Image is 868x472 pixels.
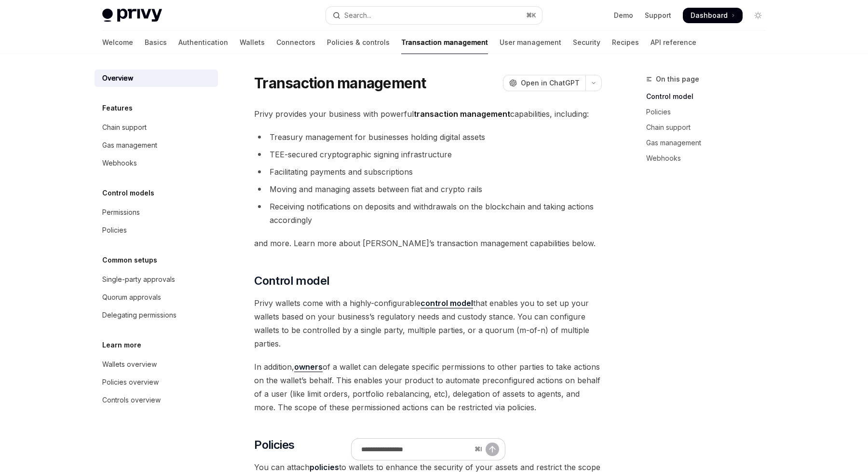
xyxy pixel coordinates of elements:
[344,10,371,21] div: Search...
[102,309,176,321] div: Delegating permissions
[95,271,218,288] a: Single-party approvals
[500,31,561,54] a: User management
[614,11,633,20] a: Demo
[95,204,218,221] a: Permissions
[254,165,602,179] li: Facilitating payments and subscriptions
[95,391,218,409] a: Controls overview
[102,376,159,388] div: Policies overview
[254,74,426,92] h1: Transaction management
[95,119,218,136] a: Chain support
[102,274,175,285] div: Single-party approvals
[102,139,157,151] div: Gas management
[573,31,600,54] a: Security
[254,148,602,161] li: TEE-secured cryptographic signing infrastructure
[651,31,696,54] a: API reference
[646,120,773,135] a: Chain support
[656,73,699,85] span: On this page
[521,78,580,88] span: Open in ChatGPT
[683,8,743,23] a: Dashboard
[102,254,157,266] h5: Common setups
[102,72,133,84] div: Overview
[276,31,315,54] a: Connectors
[646,135,773,151] a: Gas management
[102,122,147,133] div: Chain support
[95,289,218,306] a: Quorum approvals
[612,31,639,54] a: Recipes
[326,7,542,24] button: Open search
[526,12,536,19] span: ⌘ K
[102,187,154,199] h5: Control models
[102,157,137,169] div: Webhooks
[646,89,773,104] a: Control model
[95,222,218,239] a: Policies
[95,69,218,87] a: Overview
[95,306,218,324] a: Delegating permissions
[95,154,218,172] a: Webhooks
[646,104,773,120] a: Policies
[102,9,162,22] img: light logo
[102,224,127,236] div: Policies
[102,339,141,351] h5: Learn more
[254,107,602,121] span: Privy provides your business with powerful capabilities, including:
[294,362,323,372] a: owners
[102,31,133,54] a: Welcome
[95,137,218,154] a: Gas management
[254,296,602,350] span: Privy wallets come with a highly-configurable that enables you to set up your wallets based on yo...
[401,31,488,54] a: Transaction management
[327,31,390,54] a: Policies & controls
[646,151,773,166] a: Webhooks
[254,273,329,289] span: Control model
[145,31,167,54] a: Basics
[254,130,602,144] li: Treasury management for businesses holding digital assets
[254,236,602,250] span: and more. Learn more about [PERSON_NAME]’s transaction management capabilities below.
[691,11,728,20] span: Dashboard
[254,360,602,414] span: In addition, of a wallet can delegate specific permissions to other parties to take actions on th...
[102,394,161,406] div: Controls overview
[178,31,228,54] a: Authentication
[102,207,140,218] div: Permissions
[95,374,218,391] a: Policies overview
[503,75,585,91] button: Open in ChatGPT
[361,439,471,460] input: Ask a question...
[254,200,602,227] li: Receiving notifications on deposits and withdrawals on the blockchain and taking actions accordingly
[414,109,510,119] strong: transaction management
[95,356,218,373] a: Wallets overview
[102,359,157,370] div: Wallets overview
[240,31,265,54] a: Wallets
[645,11,671,20] a: Support
[102,102,133,114] h5: Features
[420,298,473,308] a: control model
[254,182,602,196] li: Moving and managing assets between fiat and crypto rails
[486,443,499,456] button: Send message
[102,292,161,303] div: Quorum approvals
[750,8,766,23] button: Toggle dark mode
